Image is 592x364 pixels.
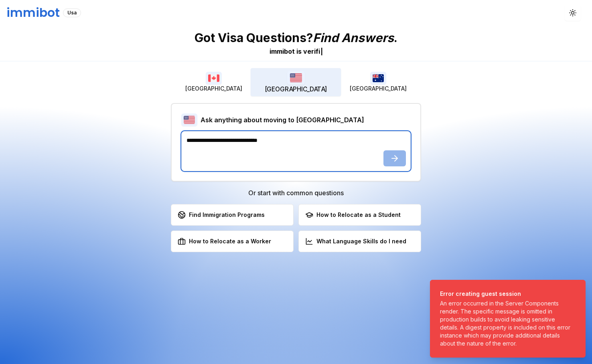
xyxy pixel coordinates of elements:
[313,30,394,45] span: Find Answers
[350,85,407,93] span: [GEOGRAPHIC_DATA]
[298,231,421,252] button: What Language Skills do I need
[320,47,323,55] span: |
[287,71,305,85] img: USA flag
[178,237,271,245] div: How to Relocate as a Worker
[195,30,397,45] p: Got Visa Questions? .
[440,299,572,348] div: An error occurred in the Server Components render. The specific message is omitted in production ...
[201,115,364,125] h2: Ask anything about moving to [GEOGRAPHIC_DATA]
[370,72,386,85] img: Australia flag
[6,6,60,20] h1: immibot
[206,72,222,85] img: Canada flag
[305,237,406,245] div: What Language Skills do I need
[171,231,294,252] button: How to Relocate as a Worker
[265,85,327,94] span: [GEOGRAPHIC_DATA]
[178,211,265,219] div: Find Immigration Programs
[185,85,242,93] span: [GEOGRAPHIC_DATA]
[171,188,421,198] h3: Or start with common questions
[305,211,401,219] div: How to Relocate as a Student
[298,204,421,226] button: How to Relocate as a Student
[303,47,320,55] span: v e r i f i
[440,290,572,298] div: Error creating guest session
[63,8,81,17] div: Usa
[181,113,197,126] img: USA flag
[270,47,302,56] div: immibot is
[171,204,294,226] button: Find Immigration Programs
